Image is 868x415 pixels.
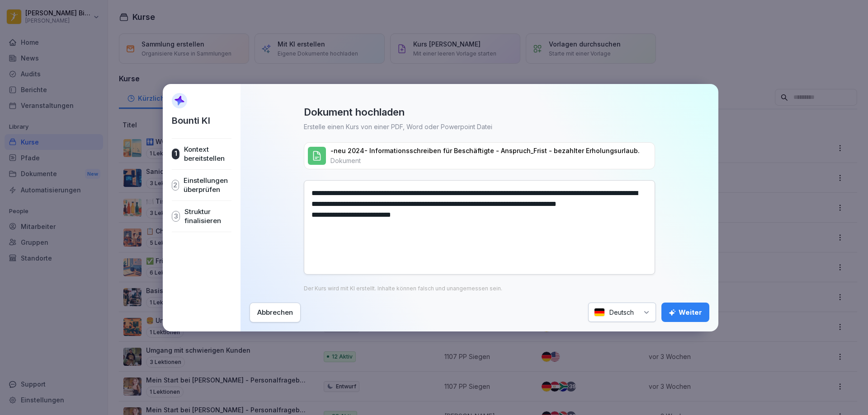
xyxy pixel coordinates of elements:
div: Weiter [669,308,702,317]
p: Kontext bereitstellen [184,145,231,163]
div: 1 [172,149,179,159]
img: AI Sparkle [172,93,187,108]
p: Erstelle einen Kurs von einer PDF, Word oder Powerpoint Datei [304,122,492,131]
div: 2 [172,180,179,191]
p: Der Kurs wird mit KI erstellt. Inhalte können falsch und unangemessen sein. [304,285,502,292]
p: Dokument [330,156,361,165]
p: Bounti KI [172,114,210,127]
div: 3 [172,211,180,222]
div: Abbrechen [257,308,293,317]
p: Struktur finalisieren [184,207,231,225]
img: de.svg [594,308,605,317]
div: Deutsch [588,303,656,322]
button: Abbrechen [250,303,301,322]
p: -neu 2024- Informationsschreiben für Beschäftigte - Anspruch_Frist - bezahlter Erholungsurlaub.docx [330,146,640,155]
p: Dokument hochladen [304,106,405,118]
button: Weiter [661,303,709,322]
p: Einstellungen überprüfen [184,176,231,194]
